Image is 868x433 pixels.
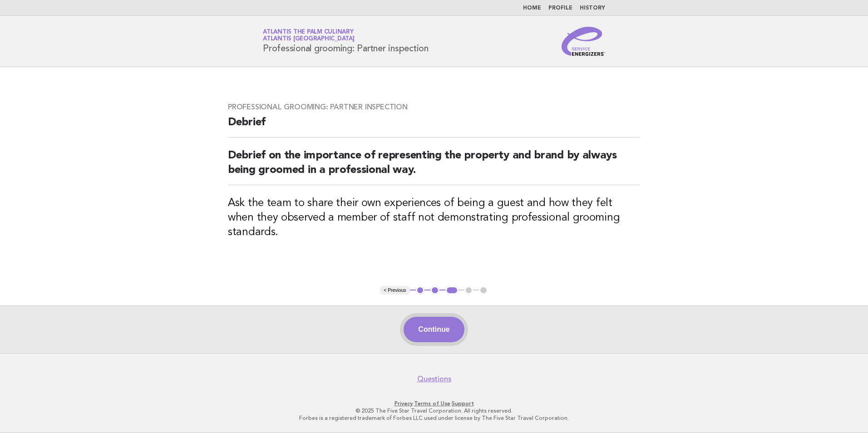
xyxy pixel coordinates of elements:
[263,36,355,42] span: Atlantis [GEOGRAPHIC_DATA]
[416,286,425,295] button: 1
[417,374,451,384] a: Questions
[414,400,450,407] a: Terms of Use
[228,103,640,112] h3: Professional grooming: Partner inspection
[263,30,429,53] h1: Professional grooming: Partner inspection
[580,5,605,11] a: History
[452,400,474,407] a: Support
[562,27,605,56] img: Service Energizers
[228,148,640,185] h2: Debrief on the importance of representing the property and brand by always being groomed in a pro...
[156,414,712,422] p: Forbes is a registered trademark of Forbes LLC used under license by The Five Star Travel Corpora...
[263,29,355,42] a: Atlantis The Palm CulinaryAtlantis [GEOGRAPHIC_DATA]
[395,400,413,407] a: Privacy
[156,400,712,407] p: · ·
[445,286,459,295] button: 3
[228,196,640,240] h3: Ask the team to share their own experiences of being a guest and how they felt when they observed...
[430,286,439,295] button: 2
[156,407,712,414] p: © 2025 The Five Star Travel Corporation. All rights reserved.
[380,286,409,295] button: < Previous
[404,317,464,342] button: Continue
[228,115,640,138] h2: Debrief
[523,5,541,11] a: Home
[548,5,572,11] a: Profile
